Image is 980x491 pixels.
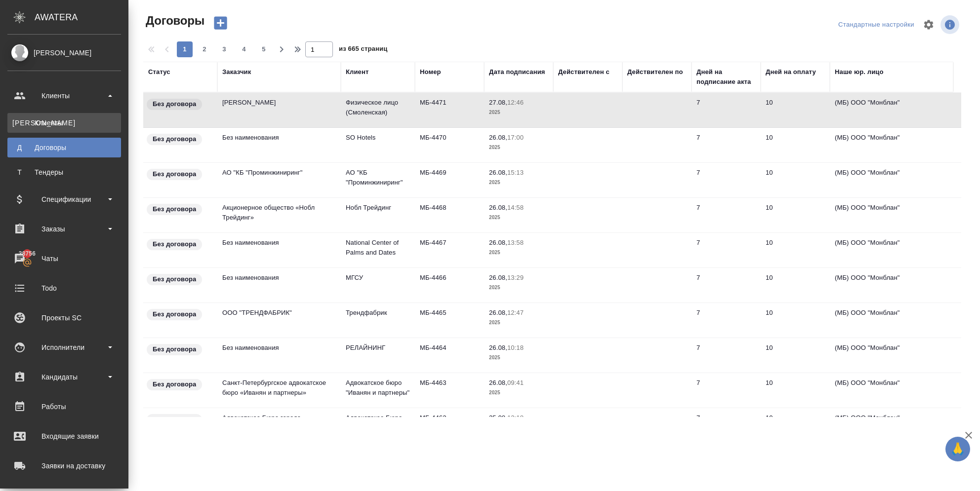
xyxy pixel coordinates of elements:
[692,93,761,127] td: 7
[489,388,548,398] p: 2025
[339,43,387,57] span: из 665 страниц
[489,414,507,421] p: 25.08,
[830,163,953,197] td: (МБ) ООО "Монблан"
[415,233,484,267] td: МБ-4467
[256,41,272,57] button: 5
[835,67,884,77] div: Наше юр. лицо
[153,134,196,144] p: Без договора
[830,128,953,162] td: (МБ) ООО "Монблан"
[489,143,548,152] p: 2025
[153,169,196,179] p: Без договора
[222,378,336,398] p: Санкт-Петербургское адвокатское бюро «Иванян и партнеры»
[2,305,126,330] a: Проекты SC
[830,93,953,127] td: (МБ) ООО "Монблан"
[148,67,170,77] div: Статус
[489,318,548,328] p: 2025
[692,128,761,162] td: 7
[12,143,116,152] div: Договоры
[341,128,415,162] td: SO Hotels
[830,373,953,408] td: (МБ) ООО "Монблан"
[7,399,121,414] div: Работы
[216,44,232,54] span: 3
[13,249,41,259] span: 38756
[830,268,953,302] td: (МБ) ООО "Монблан"
[143,13,204,29] span: Договоры
[558,67,610,77] div: Действителен с
[341,303,415,338] td: Трендфабрик
[153,309,196,319] p: Без договора
[7,88,121,103] div: Клиенты
[692,408,761,443] td: 7
[761,338,830,373] td: 10
[692,338,761,373] td: 7
[489,353,548,363] p: 2025
[341,338,415,373] td: РЕЛАЙНИНГ
[766,67,816,77] div: Дней на оплату
[489,178,548,188] p: 2025
[692,233,761,267] td: 7
[7,138,121,157] a: ДДоговоры
[7,251,121,266] div: Чаты
[415,128,484,162] td: МБ-4470
[507,379,524,386] p: 09:41
[222,343,336,353] p: Без наименования
[222,238,336,248] p: Без наименования
[940,15,961,34] span: Посмотреть информацию
[2,246,126,271] a: 38756Чаты
[222,168,336,178] p: АО "КБ "Проминжиниринг"
[341,93,415,127] td: Физическое лицо (Смоленская)
[341,268,415,302] td: МГСУ
[256,44,272,54] span: 5
[692,303,761,338] td: 7
[627,67,683,77] div: Действителен по
[415,93,484,127] td: МБ-4471
[153,274,196,284] p: Без договора
[341,373,415,408] td: Адвокатское бюро "Иванян и партнеры"
[216,41,232,57] button: 3
[692,198,761,232] td: 7
[949,439,966,459] span: 🙏
[761,303,830,338] td: 10
[696,67,756,87] div: Дней на подписание акта
[236,44,252,54] span: 4
[12,118,116,128] div: Клиенты
[415,373,484,408] td: МБ-4463
[7,192,121,207] div: Спецификации
[222,203,336,223] p: Акционерное общество «Нобл Трейдинг»
[489,239,507,246] p: 26.08,
[222,308,336,318] p: ООО "ТРЕНДФАБРИК"
[489,134,507,141] p: 26.08,
[507,239,524,246] p: 13:58
[507,414,524,421] p: 12:18
[489,169,507,176] p: 26.08,
[761,268,830,302] td: 10
[415,408,484,443] td: МБ-4462
[7,47,121,58] div: [PERSON_NAME]
[415,268,484,302] td: МБ-4466
[761,128,830,162] td: 10
[7,310,121,325] div: Проекты SC
[836,17,917,33] div: split button
[830,233,953,267] td: (МБ) ООО "Монблан"
[7,113,121,133] a: [PERSON_NAME]Клиенты
[489,108,548,117] p: 2025
[507,344,524,351] p: 10:18
[222,98,336,108] p: [PERSON_NAME]
[207,13,234,33] button: Добавить договор
[7,222,121,236] div: Заказы
[917,13,940,37] span: Настроить таблицу
[7,429,121,444] div: Входящие заявки
[761,93,830,127] td: 10
[341,408,415,443] td: Адвокатское Бюро «РКП»
[489,283,548,293] p: 2025
[7,281,121,296] div: Todo
[489,379,507,386] p: 26.08,
[489,309,507,316] p: 26.08,
[222,413,336,433] p: Адвокатское Бюро города [GEOGRAPHIC_DATA] «РКП»
[2,453,126,478] a: Заявки на доставку
[489,204,507,211] p: 26.08,
[197,44,212,54] span: 2
[35,7,128,27] div: AWATERA
[346,67,368,77] div: Клиент
[761,408,830,443] td: 10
